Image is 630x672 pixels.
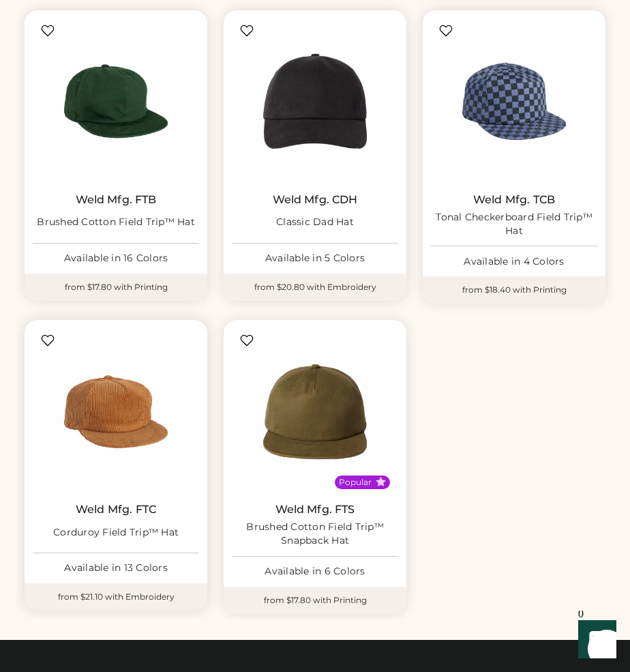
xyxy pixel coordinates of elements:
[431,255,597,269] div: Available in 4 Colors
[275,503,355,516] a: Weld Mfg. FTS
[76,193,157,207] a: Weld Mfg. FTB
[224,587,406,614] div: from $17.80 with Printing
[232,521,398,548] div: Brushed Cotton Field Trip™ Snapback Hat
[232,252,398,265] div: Available in 5 Colors
[33,561,199,575] div: Available in 13 Colors
[224,274,406,301] div: from $20.80 with Embroidery
[376,477,386,487] button: Popular Style
[565,611,624,669] iframe: Front Chat
[431,18,597,185] img: Weld Mfg. TCB Tonal Checkerboard Field Trip™ Hat
[232,328,398,495] img: Weld Mfg. FTS Brushed Cotton Field Trip™ Snapback Hat
[33,252,199,265] div: Available in 16 Colors
[276,216,354,229] div: Classic Dad Hat
[232,565,398,579] div: Available in 6 Colors
[273,193,358,207] a: Weld Mfg. CDH
[473,193,555,207] a: Weld Mfg. TCB
[33,328,199,495] img: Weld Mfg. FTC Corduroy Field Trip™ Hat
[33,18,199,185] img: Weld Mfg. FTB Brushed Cotton Field Trip™ Hat
[232,18,398,185] img: Weld Mfg. CDH Classic Dad Hat
[53,526,179,540] div: Corduroy Field Trip™ Hat
[25,583,207,611] div: from $21.10 with Embroidery
[76,503,156,516] a: Weld Mfg. FTC
[25,274,207,301] div: from $17.80 with Printing
[423,276,605,304] div: from $18.40 with Printing
[431,211,597,238] div: Tonal Checkerboard Field Trip™ Hat
[339,477,372,488] div: Popular
[37,216,195,229] div: Brushed Cotton Field Trip™ Hat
